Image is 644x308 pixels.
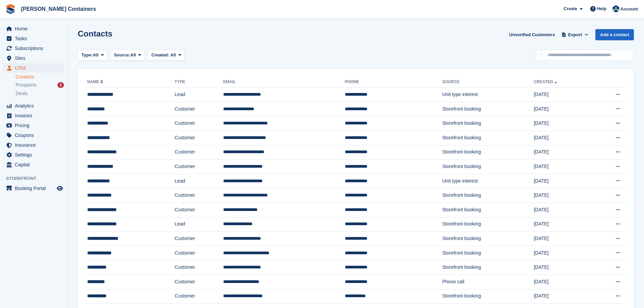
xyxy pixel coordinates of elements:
a: Deals [16,90,64,97]
span: Insurance [15,140,55,150]
span: Help [597,5,606,12]
img: stora-icon-8386f47178a22dfd0bd8f6a31ec36ba5ce8667c1dd55bd0f319d3a0aa187defe.svg [5,4,16,14]
span: Storefront [6,175,67,182]
button: Created: All [148,50,185,61]
span: Created: [151,52,169,57]
td: Customer [175,102,223,116]
a: Contacts [16,74,64,80]
span: Export [568,31,582,38]
td: Customer [175,116,223,131]
span: Sites [15,53,55,63]
td: Lead [175,217,223,232]
td: Storefront booking [442,116,534,131]
span: CRM [15,63,55,73]
a: menu [3,34,64,43]
th: Phone [345,77,443,88]
a: Created [534,79,558,84]
td: Phone call [442,275,534,289]
td: Customer [175,145,223,160]
td: Storefront booking [442,102,534,116]
span: Create [564,5,577,12]
th: Source [442,77,534,88]
span: Pricing [15,121,55,130]
td: Storefront booking [442,188,534,203]
span: Home [15,24,55,33]
td: [DATE] [534,102,592,116]
td: [DATE] [534,160,592,174]
td: Customer [175,260,223,275]
a: menu [3,53,64,63]
td: [DATE] [534,289,592,304]
td: [DATE] [534,174,592,188]
td: Customer [175,188,223,203]
td: Customer [175,246,223,260]
td: Storefront booking [442,160,534,174]
a: Prospects 1 [16,81,64,89]
span: Invoices [15,111,55,120]
span: Type: [81,52,93,58]
div: 1 [57,82,64,88]
td: [DATE] [534,246,592,260]
td: [DATE] [534,260,592,275]
td: [DATE] [534,188,592,203]
th: Email [223,77,345,88]
td: [DATE] [534,232,592,246]
td: [DATE] [534,203,592,217]
a: menu [3,150,64,160]
a: menu [3,44,64,53]
span: Deals [16,90,28,97]
td: [DATE] [534,217,592,232]
span: Analytics [15,101,55,111]
td: Customer [175,275,223,289]
td: [DATE] [534,145,592,160]
a: menu [3,160,64,169]
span: All [93,52,99,58]
td: Storefront booking [442,145,534,160]
a: menu [3,140,64,150]
td: [DATE] [534,116,592,131]
td: Customer [175,232,223,246]
button: Type: All [78,50,108,61]
td: [DATE] [534,88,592,102]
a: menu [3,24,64,33]
td: Customer [175,160,223,174]
button: Source: All [110,50,145,61]
td: Storefront booking [442,246,534,260]
span: Capital [15,160,55,169]
span: Account [620,6,638,13]
a: Preview store [56,184,64,192]
td: Customer [175,203,223,217]
a: menu [3,101,64,111]
a: menu [3,121,64,130]
span: Prospects [16,82,37,88]
img: Audra Whitelaw [613,5,619,12]
a: menu [3,184,64,193]
span: Source: [114,52,130,58]
span: All [170,52,176,57]
td: Lead [175,174,223,188]
span: All [130,52,136,58]
td: Unit type interest [442,174,534,188]
td: [DATE] [534,131,592,145]
h1: Contacts [78,29,113,38]
a: Unverified Customers [506,29,557,40]
span: Subscriptions [15,44,55,53]
td: Storefront booking [442,217,534,232]
th: Type [175,77,223,88]
a: Name [87,79,104,84]
span: Tasks [15,34,55,43]
td: Customer [175,131,223,145]
button: Export [560,29,590,40]
a: menu [3,111,64,120]
td: Storefront booking [442,131,534,145]
a: [PERSON_NAME] Containers [18,3,99,15]
td: Storefront booking [442,289,534,304]
a: menu [3,63,64,73]
td: Customer [175,289,223,304]
span: Settings [15,150,55,160]
td: Lead [175,88,223,102]
span: Booking Portal [15,184,55,193]
td: Storefront booking [442,260,534,275]
a: menu [3,131,64,140]
span: Coupons [15,131,55,140]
